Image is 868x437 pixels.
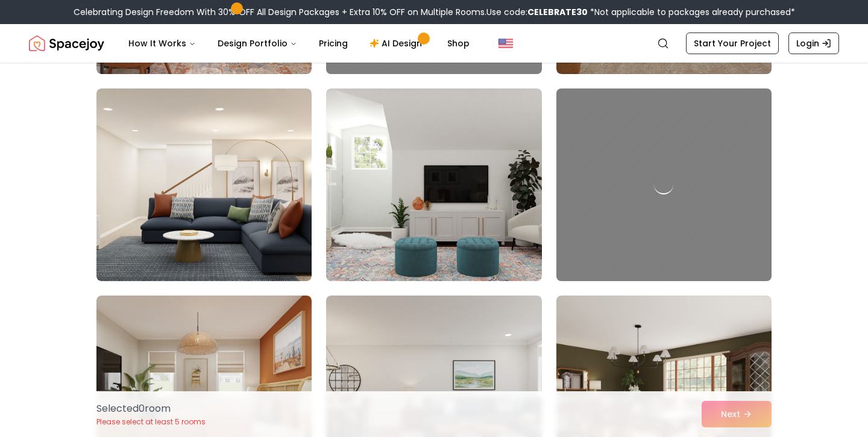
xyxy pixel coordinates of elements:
img: Spacejoy Logo [29,31,104,55]
a: Shop [438,31,479,55]
p: Selected 0 room [96,401,206,416]
nav: Global [29,24,839,63]
div: Celebrating Design Freedom With 30% OFF All Design Packages + Extra 10% OFF on Multiple Rooms. [74,6,795,18]
img: Room room-14 [326,88,541,281]
p: Please select at least 5 rooms [96,417,206,427]
a: Pricing [309,31,357,55]
button: How It Works [119,31,206,55]
span: Use code: [486,6,588,18]
a: AI Design [360,31,435,55]
img: United States [498,36,513,51]
button: Design Portfolio [208,31,307,55]
a: Spacejoy [29,31,104,55]
a: Start Your Project [686,33,779,54]
img: Room room-13 [96,88,312,281]
span: *Not applicable to packages already purchased* [588,6,795,18]
a: Login [788,33,839,54]
b: CELEBRATE30 [527,6,588,18]
nav: Main [119,31,479,55]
